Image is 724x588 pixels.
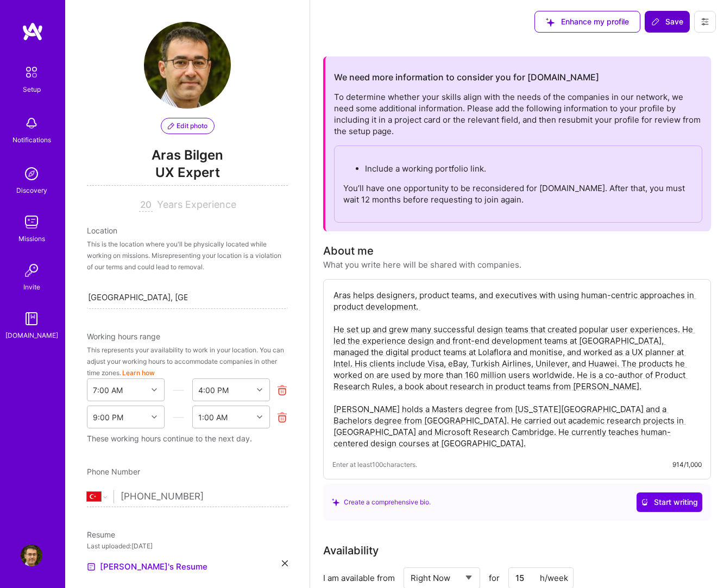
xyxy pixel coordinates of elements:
[87,540,288,552] div: Last uploaded: [DATE]
[87,163,288,186] span: UX Expert
[121,481,288,513] input: +1 (000) 000-0000
[87,560,207,573] a: [PERSON_NAME]'s Resume
[645,11,690,33] button: Save
[139,199,153,212] input: XX
[323,542,379,559] div: Availability
[334,72,599,83] h2: We need more information to consider you for [DOMAIN_NAME]
[21,163,42,185] img: discovery
[18,545,45,566] a: User Avatar
[489,572,500,584] span: for
[87,530,115,539] span: Resume
[332,496,431,508] div: Create a comprehensive bio.
[323,243,374,259] div: About me
[168,123,174,129] i: icon PencilPurple
[22,22,43,41] img: logo
[122,367,155,378] button: Learn how
[365,163,693,174] p: Include a working portfolio link.
[334,91,702,223] div: To determine whether your skills align with the needs of the companies in our network, we need so...
[332,459,417,470] span: Enter at least 100 characters.
[87,332,160,341] span: Working hours range
[173,384,184,396] i: icon HorizontalInLineDivider
[152,387,157,393] i: icon Chevron
[93,384,123,396] div: 7:00 AM
[23,84,41,95] div: Setup
[87,344,288,378] div: This represents your availability to work in your location. You can adjust your working hours to ...
[144,22,231,109] img: User Avatar
[540,572,568,584] div: h/week
[21,112,42,134] img: bell
[637,492,702,512] button: Start writing
[87,238,288,273] div: This is the location where you'll be physically located while working on missions. Misrepresentin...
[651,16,683,27] span: Save
[282,560,288,566] i: icon Close
[343,182,693,205] p: You’ll have one opportunity to be reconsidered for [DOMAIN_NAME]. After that, you must wait 12 mo...
[257,387,262,393] i: icon Chevron
[672,459,702,470] div: 914/1,000
[534,11,640,33] button: Enhance my profile
[20,61,43,84] img: setup
[87,433,288,444] div: These working hours continue to the next day.
[332,498,339,505] i: icon SuggestedTeams
[23,281,40,293] div: Invite
[546,18,555,27] i: icon SuggestedTeams
[18,233,45,244] div: Missions
[157,199,236,210] span: Years Experience
[5,330,58,341] div: [DOMAIN_NAME]
[93,412,123,423] div: 9:00 PM
[198,384,229,396] div: 4:00 PM
[257,414,262,420] i: icon Chevron
[161,118,215,134] button: Edit photo
[641,498,649,506] i: icon CrystalBallWhite
[21,211,42,233] img: teamwork
[87,225,288,236] div: Location
[198,412,228,423] div: 1:00 AM
[168,121,207,131] span: Edit photo
[87,562,96,571] img: Resume
[152,414,157,420] i: icon Chevron
[21,545,42,566] img: User Avatar
[173,412,184,423] i: icon HorizontalInLineDivider
[21,308,42,330] img: guide book
[332,288,702,450] textarea: Aras helps designers, product teams, and executives with using human-centric approaches in produc...
[641,497,698,508] span: Start writing
[87,147,288,163] span: Aras Bilgen
[87,467,140,476] span: Phone Number
[16,185,47,196] div: Discovery
[546,16,629,27] span: Enhance my profile
[21,260,42,281] img: Invite
[323,572,395,584] div: I am available from
[323,259,521,270] div: What you write here will be shared with companies.
[12,134,51,146] div: Notifications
